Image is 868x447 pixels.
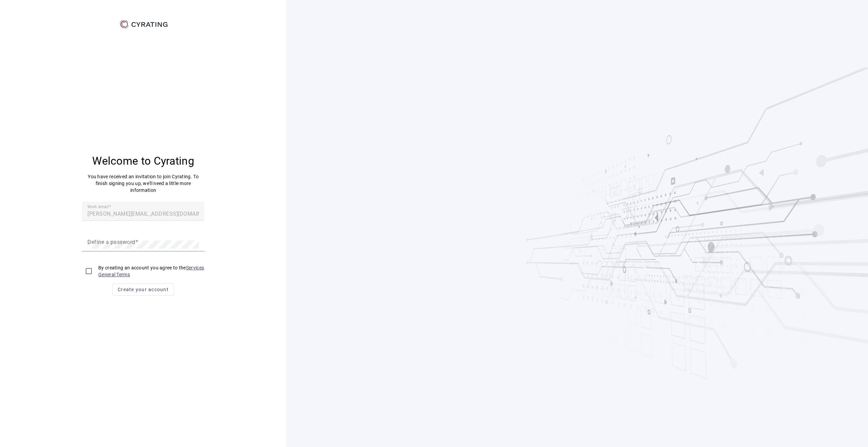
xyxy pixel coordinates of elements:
[87,239,135,245] mat-label: Define a password
[131,22,167,27] g: CYRATING
[112,283,174,296] button: Create your account
[87,204,109,209] mat-label: Work email
[118,286,169,293] span: Create your account
[98,264,204,278] span: By creating an account you agree to the
[82,154,204,168] h3: Welcome to Cyrating
[82,173,204,194] p: You have received an invitation to join Cyrating. To finish signing you up, we'll need a little m...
